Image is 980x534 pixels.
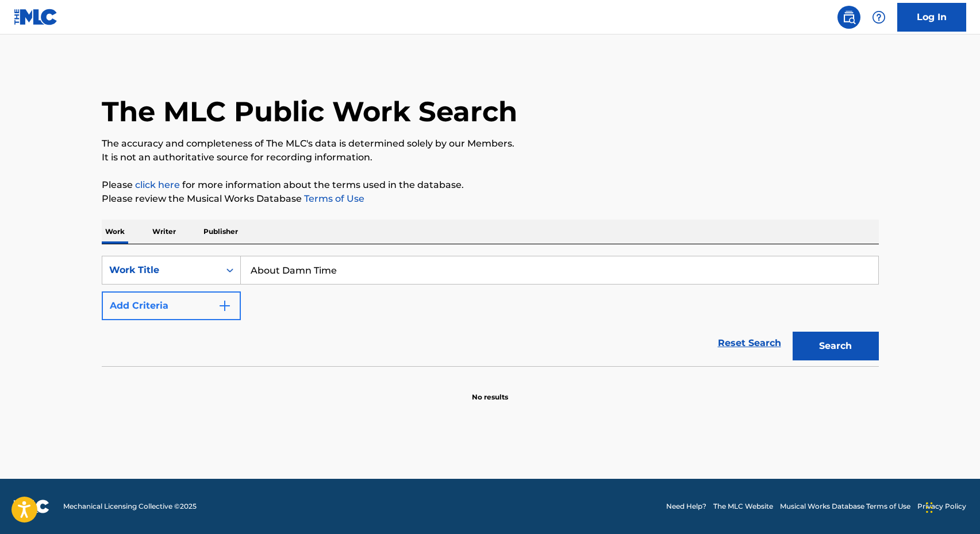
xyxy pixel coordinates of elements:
a: The MLC Website [713,501,773,512]
a: Log In [897,3,966,32]
div: Work Title [109,263,213,277]
span: Mechanical Licensing Collective © 2025 [63,501,197,512]
img: MLC Logo [14,9,58,25]
p: No results [472,378,508,402]
button: Add Criteria [102,291,241,320]
p: Writer [149,220,179,244]
a: click here [135,179,180,190]
a: Terms of Use [302,193,364,204]
p: Please review the Musical Works Database [102,192,879,206]
iframe: Chat Widget [923,479,980,534]
button: Search [793,332,879,360]
img: search [842,10,856,24]
a: Privacy Policy [917,501,966,512]
h1: The MLC Public Work Search [102,94,517,129]
div: Help [867,6,890,29]
div: Drag [926,490,933,525]
p: The accuracy and completeness of The MLC's data is determined solely by our Members. [102,137,879,151]
img: help [872,10,886,24]
p: Work [102,220,128,244]
form: Search Form [102,256,879,366]
img: logo [14,500,49,513]
a: Reset Search [712,331,787,356]
a: Need Help? [666,501,706,512]
p: Publisher [200,220,241,244]
img: 9d2ae6d4665cec9f34b9.svg [218,299,232,313]
a: Public Search [837,6,860,29]
p: It is not an authoritative source for recording information. [102,151,879,164]
a: Musical Works Database Terms of Use [780,501,910,512]
p: Please for more information about the terms used in the database. [102,178,879,192]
